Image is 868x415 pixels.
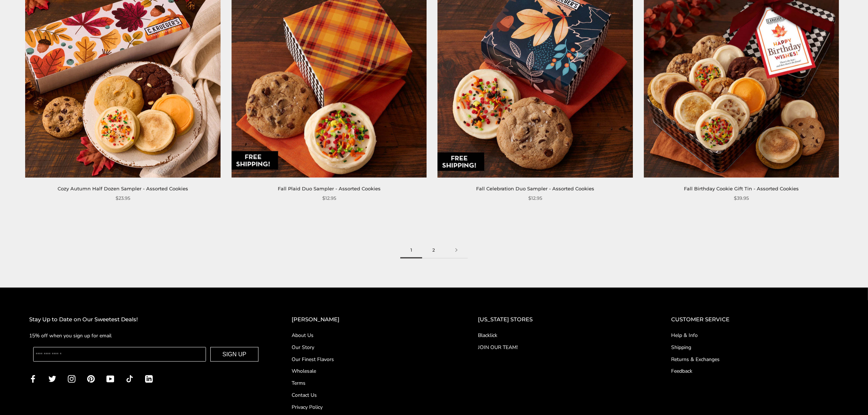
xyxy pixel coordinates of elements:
span: $23.95 [116,194,130,202]
a: Fall Celebration Duo Sampler - Assorted Cookies [476,186,594,191]
a: Terms [292,380,449,387]
a: Contact Us [292,392,449,399]
a: Returns & Exchanges [671,356,839,363]
a: 2 [422,242,445,259]
a: Facebook [29,375,37,383]
a: About Us [292,331,449,339]
p: 15% off when you sign up for email [29,331,262,340]
span: $12.95 [528,194,542,202]
h2: [PERSON_NAME] [292,315,449,324]
a: Privacy Policy [292,404,449,411]
a: Cozy Autumn Half Dozen Sampler - Assorted Cookies [58,186,188,191]
a: YouTube [106,375,114,383]
h2: CUSTOMER SERVICE [671,315,839,324]
button: SIGN UP [210,347,258,362]
a: Fall Birthday Cookie Gift Tin - Assorted Cookies [684,186,799,191]
a: Our Story [292,344,449,351]
a: Wholesale [292,368,449,375]
h2: Stay Up to Date on Our Sweetest Deals! [29,315,262,324]
span: $12.95 [322,194,336,202]
span: 1 [400,242,422,259]
input: Enter your email [33,347,206,362]
a: Feedback [671,368,839,375]
a: JOIN OUR TEAM! [478,344,642,351]
span: $39.95 [734,194,749,202]
a: Pinterest [87,375,95,383]
a: Next page [445,242,468,259]
a: Instagram [68,375,75,383]
a: LinkedIn [145,375,153,383]
a: Our Finest Flavors [292,356,449,363]
a: Fall Plaid Duo Sampler - Assorted Cookies [278,186,381,191]
a: Help & Info [671,331,839,339]
a: Shipping [671,344,839,351]
a: TikTok [126,375,133,383]
h2: [US_STATE] STORES [478,315,642,324]
a: Blacklick [478,331,642,339]
a: Twitter [48,375,56,383]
